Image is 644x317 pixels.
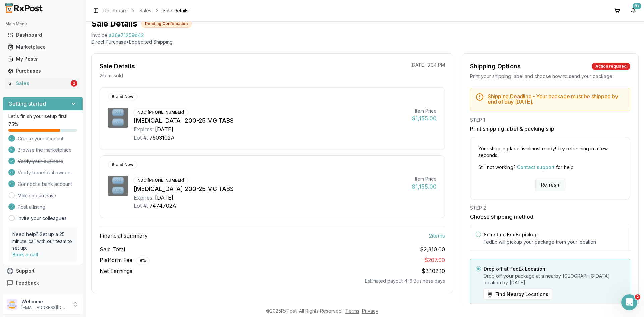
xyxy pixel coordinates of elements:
[5,41,80,53] a: Marketplace
[71,80,77,87] div: 2
[345,308,359,314] a: Terms
[100,256,150,264] span: Platform Fee
[412,114,437,122] div: $1,155.00
[3,30,83,40] button: Dashboard
[16,280,39,286] span: Feedback
[429,232,445,240] span: 2 item s
[488,94,625,104] h5: Shipping Deadline - Your package must be shipped by end of day [DATE] .
[8,80,69,87] div: Sales
[133,184,407,194] div: [MEDICAL_DATA] 200-25 MG TABS
[8,56,77,62] div: My Posts
[108,108,128,128] img: Descovy 200-25 MG TABS
[139,7,151,14] a: Sales
[108,93,137,100] div: Brand New
[133,134,148,142] div: Lot #:
[5,29,80,41] a: Dashboard
[621,294,637,310] iframe: Intercom live chat
[3,42,83,52] button: Marketplace
[12,231,73,251] p: Need help? Set up a 25 minute call with our team to set up.
[163,7,189,14] span: Sale Details
[21,305,68,310] p: [EMAIL_ADDRESS][DOMAIN_NAME]
[18,135,63,142] span: Create your account
[8,121,18,128] span: 75 %
[109,32,144,39] span: a36e71259d42
[100,245,125,253] span: Sale Total
[470,213,630,221] h3: Choose shipping method
[3,78,83,89] button: Sales2
[8,32,77,38] div: Dashboard
[412,108,437,114] div: Item Price
[7,299,17,310] img: User avatar
[149,202,176,210] div: 7474702A
[484,239,625,245] p: FedEx will pickup your package from your location
[5,53,80,65] a: My Posts
[133,125,154,134] div: Expires:
[18,204,45,210] span: Post a listing
[100,62,135,71] div: Sale Details
[484,289,552,300] button: Find Nearby Locations
[155,125,173,134] div: [DATE]
[103,7,189,14] nav: breadcrumb
[103,7,128,14] a: Dashboard
[422,257,445,263] span: - $207.90
[133,116,407,125] div: [MEDICAL_DATA] 200-25 MG TABS
[133,177,188,184] div: NDC: [PHONE_NUMBER]
[484,273,625,286] p: Drop off your package at a nearby [GEOGRAPHIC_DATA] location by [DATE] .
[91,18,137,29] h1: Sale Details
[18,192,56,199] a: Make a purchase
[3,54,83,64] button: My Posts
[412,176,437,182] div: Item Price
[422,268,445,274] span: $2,102.10
[12,252,38,257] a: Book a call
[18,169,72,176] span: Verify beneficial owners
[18,158,63,165] span: Verify your business
[5,77,80,89] a: Sales2
[470,73,630,80] div: Print your shipping label and choose how to send your package
[5,21,80,27] h2: Main Menu
[155,194,173,202] div: [DATE]
[108,176,128,196] img: Descovy 200-25 MG TABS
[18,181,72,188] span: Connect a bank account
[8,100,46,108] h3: Getting started
[91,39,639,45] p: Direct Purchase • Expedited Shipping
[100,232,148,240] span: Financial summary
[478,164,622,171] p: Still not working? for help.
[3,277,83,289] button: Feedback
[18,215,67,222] a: Invite your colleagues
[149,134,175,142] div: 7503102A
[133,194,154,202] div: Expires:
[633,3,641,9] div: 9+
[3,265,83,277] button: Support
[5,65,80,77] a: Purchases
[470,125,630,133] h3: Print shipping label & packing slip.
[420,245,445,253] span: $2,310.00
[100,72,123,79] p: 2 item s sold
[362,308,378,314] a: Privacy
[484,266,545,272] label: Drop off at FedEx Location
[484,232,538,237] label: Schedule FedEx pickup
[18,147,72,153] span: Browse the marketplace
[100,278,445,284] div: Estimated payout 4-6 Business days
[478,145,622,159] p: Your shipping label is almost ready! Try refreshing in a few seconds.
[3,66,83,76] button: Purchases
[410,62,445,68] p: [DATE] 3:34 PM
[136,257,150,264] div: 9 %
[8,68,77,74] div: Purchases
[535,179,565,191] button: Refresh
[412,182,437,191] div: $1,155.00
[91,32,107,39] div: Invoice
[133,109,188,116] div: NDC: [PHONE_NUMBER]
[141,20,192,28] div: Pending Confirmation
[470,62,521,71] div: Shipping Options
[3,3,46,13] img: RxPost Logo
[100,267,132,275] span: Net Earnings
[635,294,640,300] span: 2
[592,63,630,70] div: Action required
[470,205,630,211] div: STEP 2
[470,117,630,123] div: STEP 1
[21,298,68,305] p: Welcome
[8,44,77,50] div: Marketplace
[133,202,148,210] div: Lot #:
[8,113,77,120] p: Let's finish your setup first!
[628,5,639,16] button: 9+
